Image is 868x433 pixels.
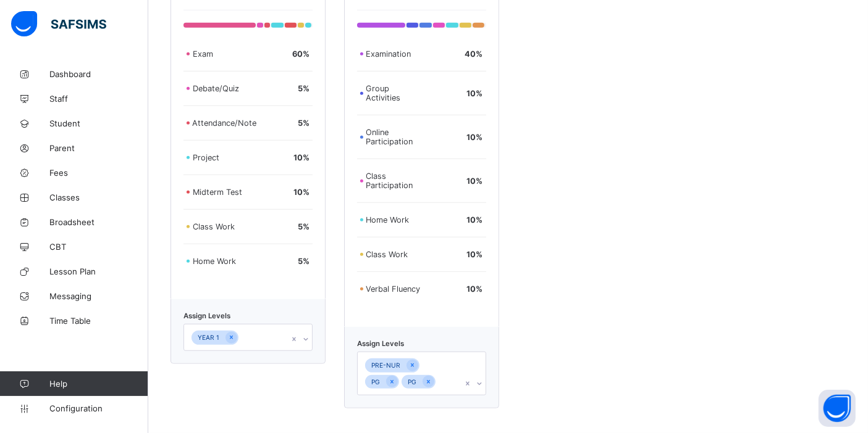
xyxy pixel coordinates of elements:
span: Online Participation [366,128,413,146]
div: PRE-NUR [365,358,407,373]
span: Exam [193,49,213,59]
span: Time Table [49,316,148,326]
span: Fees [49,168,148,178]
span: Broadsheet [49,217,148,227]
span: 10 % [293,153,310,162]
span: 5 % [298,222,310,231]
span: Classes [49,192,148,202]
span: 10 % [467,89,483,98]
span: Parent [49,143,148,153]
span: Examination [366,49,411,59]
button: Open asap [819,390,856,427]
span: Midterm Test [193,188,242,197]
span: 10 % [293,188,310,197]
span: Attendance/Note [193,118,257,128]
span: Assign Levels [357,339,404,348]
span: Student [49,118,148,128]
span: 10 % [467,250,483,259]
span: Dashboard [49,69,148,79]
img: safsims [11,11,106,37]
span: 5 % [298,257,310,266]
div: PG [365,375,386,389]
span: Project [193,153,219,162]
span: 5 % [298,84,310,93]
span: Help [49,379,148,389]
span: 5 % [298,118,310,128]
span: Messaging [49,291,148,301]
span: Group Activities [366,84,401,102]
div: PG [402,375,423,389]
span: Class Work [193,222,235,231]
span: 10 % [467,215,483,225]
span: 10 % [467,133,483,142]
span: CBT [49,242,148,252]
span: Verbal Fluency [366,284,421,294]
span: 60 % [292,49,310,59]
span: 10 % [467,284,483,294]
span: Home Work [366,215,410,225]
span: Staff [49,94,148,104]
span: 10 % [467,176,483,186]
span: 40 % [465,49,483,59]
span: Home Work [193,257,236,266]
span: Assign Levels [183,311,230,320]
span: Debate/Quiz [193,84,239,93]
span: Class Participation [366,171,413,190]
span: Class Work [366,250,408,259]
span: Configuration [49,403,148,413]
span: Lesson Plan [49,266,148,276]
div: YEAR 1 [192,331,225,345]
